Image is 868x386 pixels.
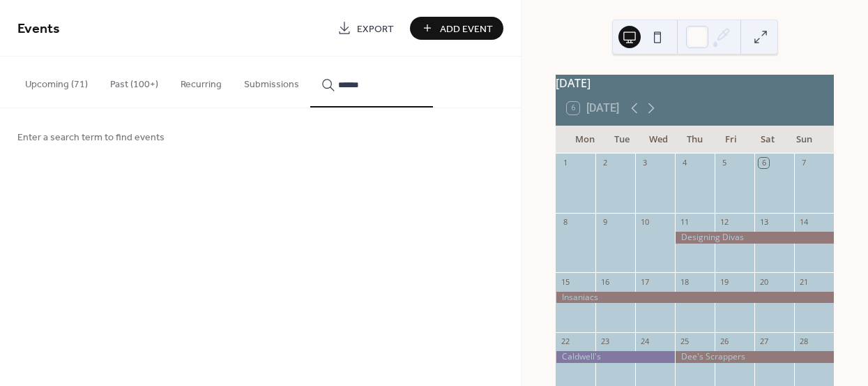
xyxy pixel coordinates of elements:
div: Thu [676,126,713,154]
button: Add Event [410,17,503,40]
div: 28 [798,336,809,347]
div: 7 [798,158,809,168]
button: Recurring [169,57,233,106]
div: 3 [639,158,650,168]
div: Dee's Scrappers [675,351,834,363]
div: 20 [759,276,769,287]
div: 8 [560,217,570,228]
div: 27 [759,336,769,347]
div: Sun [786,126,823,154]
div: 18 [679,276,690,287]
div: Sat [749,126,786,154]
span: Enter a search term to find events [17,131,165,145]
div: 25 [679,336,690,347]
div: Insaniacs [556,292,834,304]
div: 26 [719,336,729,347]
div: 1 [560,158,570,168]
div: Designing Divas [675,232,834,244]
div: 19 [719,276,729,287]
button: Submissions [233,57,310,106]
div: 23 [600,336,610,347]
div: 15 [560,276,570,287]
div: Wed [640,126,676,154]
div: 12 [719,217,729,228]
div: 21 [798,276,809,287]
div: 14 [798,217,809,228]
span: Export [357,22,394,36]
button: Past (100+) [99,57,169,106]
div: 16 [600,276,610,287]
div: Fri [713,126,749,154]
div: 5 [719,158,729,168]
div: 13 [759,217,769,228]
div: Mon [567,126,603,154]
span: Add Event [440,22,493,36]
div: 6 [759,158,769,168]
div: 24 [639,336,650,347]
div: Tue [603,126,639,154]
div: [DATE] [556,75,834,91]
div: 10 [639,217,650,228]
button: Upcoming (71) [14,57,99,106]
div: Caldwell's [556,351,675,363]
div: 11 [679,217,690,228]
div: 17 [639,276,650,287]
div: 2 [600,158,610,168]
div: 4 [679,158,690,168]
a: Export [327,17,404,40]
span: Events [17,15,60,43]
div: 9 [600,217,610,228]
div: 22 [560,336,570,347]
